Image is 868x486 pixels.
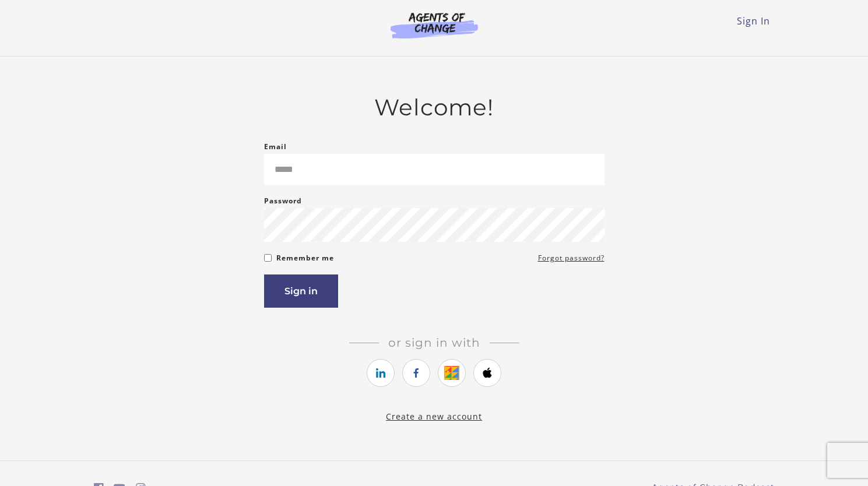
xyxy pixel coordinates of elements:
a: https://courses.thinkific.com/users/auth/apple?ss%5Breferral%5D=&ss%5Buser_return_to%5D=&ss%5Bvis... [473,359,501,387]
label: Email [264,140,287,154]
a: Sign In [737,15,770,27]
a: https://courses.thinkific.com/users/auth/linkedin?ss%5Breferral%5D=&ss%5Buser_return_to%5D=&ss%5B... [367,359,395,387]
button: Sign in [264,274,338,308]
label: Password [264,194,302,208]
a: https://courses.thinkific.com/users/auth/facebook?ss%5Breferral%5D=&ss%5Buser_return_to%5D=&ss%5B... [402,359,430,387]
a: https://courses.thinkific.com/users/auth/google?ss%5Breferral%5D=&ss%5Buser_return_to%5D=&ss%5Bvi... [438,359,466,387]
span: Or sign in with [379,336,490,350]
a: Create a new account [386,411,482,422]
img: Agents of Change Logo [378,12,490,38]
h2: Welcome! [264,94,605,121]
a: Forgot password? [538,251,605,265]
label: Remember me [276,251,334,265]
